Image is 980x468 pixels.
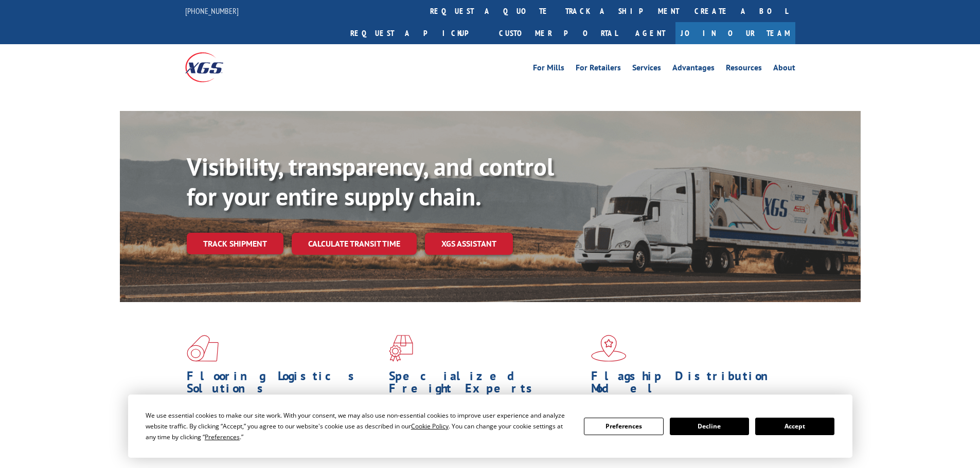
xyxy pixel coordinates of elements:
[675,22,795,44] a: Join Our Team
[411,422,449,430] span: Cookie Policy
[591,335,627,362] img: xgs-icon-flagship-distribution-model-red
[591,370,786,400] h1: Flagship Distribution Model
[187,233,283,254] a: Track shipment
[425,233,513,255] a: XGS ASSISTANT
[292,233,417,255] a: Calculate transit time
[146,410,572,442] div: We use essential cookies to make our site work. With your consent, we may also use non-essential ...
[343,22,491,44] a: Request a pickup
[625,22,675,44] a: Agent
[576,64,621,75] a: For Retailers
[187,370,381,400] h1: Flooring Logistics Solutions
[726,64,762,75] a: Resources
[205,433,240,441] span: Preferences
[187,151,554,212] b: Visibility, transparency, and control for your entire supply chain.
[672,64,715,75] a: Advantages
[670,418,749,435] button: Decline
[755,418,834,435] button: Accept
[491,22,625,44] a: Customer Portal
[632,64,661,75] a: Services
[389,335,413,362] img: xgs-icon-focused-on-flooring-red
[128,395,852,458] div: Cookie Consent Prompt
[584,418,663,435] button: Preferences
[187,335,219,362] img: xgs-icon-total-supply-chain-intelligence-red
[533,64,564,75] a: For Mills
[773,64,795,75] a: About
[389,370,583,400] h1: Specialized Freight Experts
[185,6,239,16] a: [PHONE_NUMBER]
